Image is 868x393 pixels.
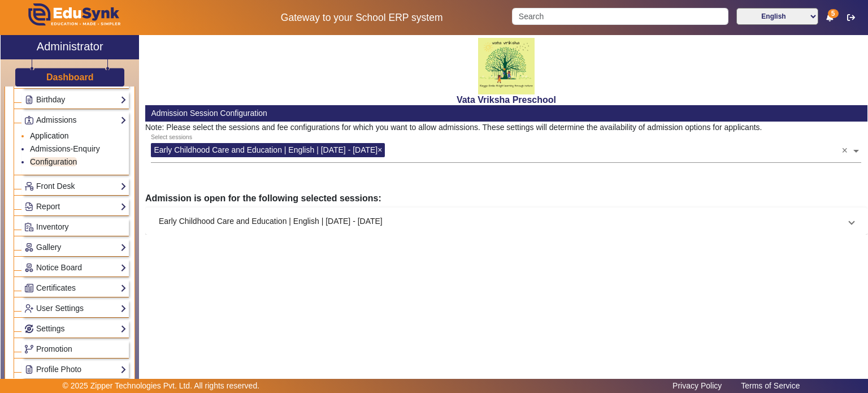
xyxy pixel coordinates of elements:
[145,193,867,204] h6: Admission is open for the following selected sessions:
[151,107,861,119] div: Admission Session Configuration
[667,378,727,393] a: Privacy Policy
[36,344,72,353] span: Promotion
[1,35,139,59] a: Administrator
[377,145,382,154] span: ×
[36,222,69,231] span: Inventory
[478,38,535,94] img: 817d6453-c4a2-41f8-ac39-e8a470f27eea
[151,133,192,142] div: Select sessions
[145,208,867,235] mat-expansion-panel-header: Early Childhood Care and Education | English | [DATE] - [DATE]
[828,9,839,18] span: 5
[735,378,805,393] a: Terms of Service
[63,380,260,392] p: © 2025 Zipper Technologies Pvt. Ltd. All rights reserved.
[154,145,382,154] span: Early Childhood Care and Education | English | [DATE] - [DATE]
[223,12,500,24] h5: Gateway to your School ERP system
[37,40,103,53] h2: Administrator
[30,157,77,166] a: Configuration
[46,72,94,83] h3: Dashboard
[512,8,728,25] input: Search
[30,131,69,140] a: Application
[159,215,840,227] mat-panel-title: Early Childhood Care and Education | English | [DATE] - [DATE]
[145,94,867,105] h2: Vata Vriksha Preschool
[25,223,33,231] img: Inventory.png
[24,343,127,356] a: Promotion
[24,221,127,234] a: Inventory
[30,144,100,153] a: Admissions-Enquiry
[145,122,867,133] p: Note: Please select the sessions and fee configurations for which you want to allow admissions. T...
[25,345,33,353] img: Branchoperations.png
[46,71,94,83] a: Dashboard
[841,139,851,157] span: Clear all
